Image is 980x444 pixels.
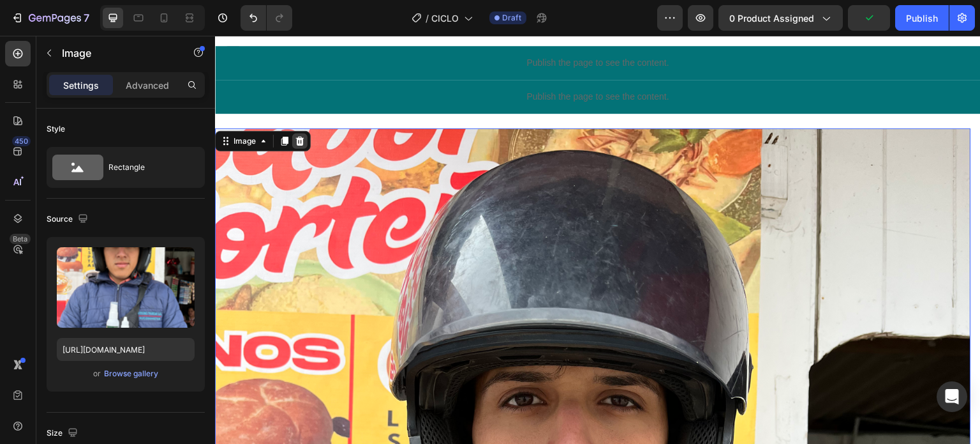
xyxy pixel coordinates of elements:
div: Open Intercom Messenger [937,381,967,412]
div: Beta [10,234,31,244]
span: Draft [502,12,521,24]
button: Publish [895,5,949,31]
input: https://example.com/image.jpg [57,338,195,361]
p: Image [62,45,170,61]
div: Undo/Redo [241,5,292,31]
button: 0 product assigned [718,5,843,31]
p: 7 [84,10,89,26]
div: Publish [906,11,938,25]
button: Browse gallery [103,367,159,380]
span: 0 product assigned [729,11,814,25]
span: or [93,366,101,381]
p: Settings [63,79,99,92]
div: 450 [12,136,31,146]
span: / [426,11,429,25]
div: Size [47,425,80,442]
button: 7 [5,5,95,31]
iframe: Design area [215,36,980,444]
p: Advanced [126,79,169,92]
div: Style [47,123,65,135]
div: Browse gallery [104,368,158,379]
span: CICLO [431,11,459,25]
img: preview-image [57,247,195,328]
div: Source [47,211,91,228]
div: Rectangle [108,153,186,182]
